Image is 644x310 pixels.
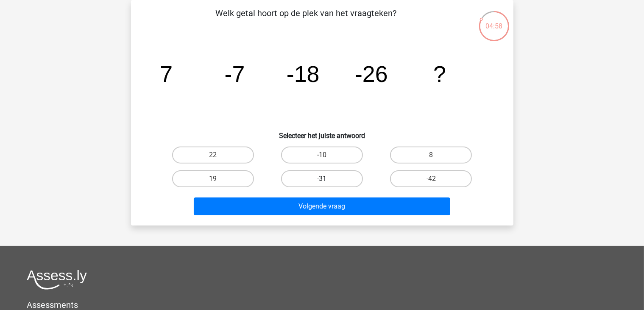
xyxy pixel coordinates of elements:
[390,147,472,163] label: 8
[281,147,363,163] label: -10
[355,61,388,87] tspan: -26
[281,170,363,187] label: -31
[172,147,254,163] label: 22
[172,170,254,187] label: 19
[390,170,472,187] label: -42
[478,10,510,31] div: 04:58
[224,61,245,87] tspan: -7
[145,7,468,32] p: Welk getal hoort op de plek van het vraagteken?
[145,125,500,140] h6: Selecteer het juiste antwoord
[194,197,450,215] button: Volgende vraag
[286,61,319,87] tspan: -18
[27,270,87,290] img: Assessly logo
[433,61,446,87] tspan: ?
[27,300,617,310] h5: Assessments
[160,61,173,87] tspan: 7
